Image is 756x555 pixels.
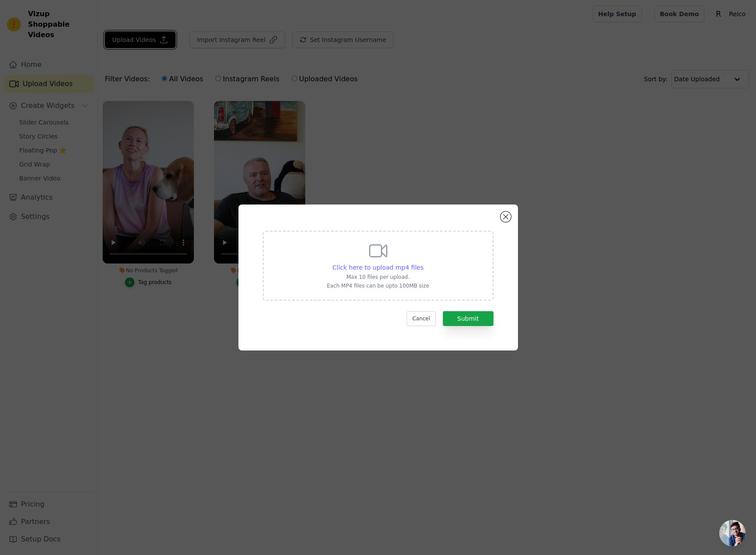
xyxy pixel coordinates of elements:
button: Cancel [407,311,436,326]
button: Close modal [501,212,511,222]
p: Max 10 files per upload. [327,274,429,281]
div: Chat öffnen [719,520,746,546]
button: Submit [443,311,494,326]
p: Each MP4 files can be upto 100MB size [327,282,429,289]
span: Click here to upload mp4 files [332,264,424,271]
